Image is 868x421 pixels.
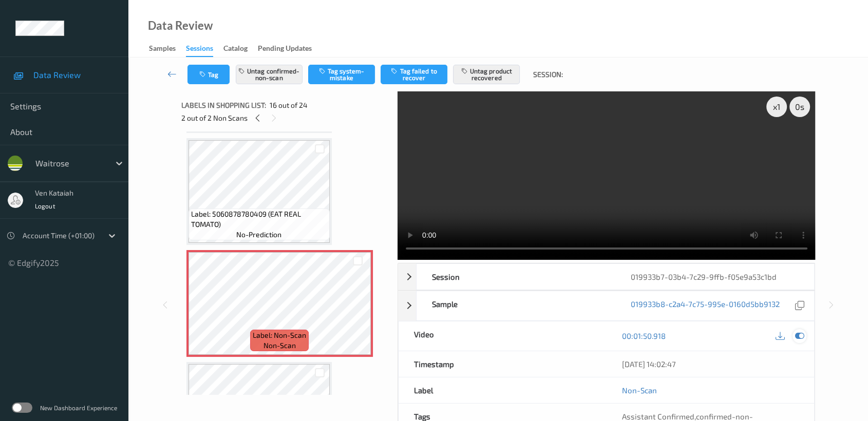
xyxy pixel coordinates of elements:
div: Session [417,264,615,290]
button: Tag [187,65,230,84]
button: Untag confirmed-non-scan [236,65,303,84]
a: Samples [149,42,186,56]
div: Samples [149,43,176,56]
a: Non-Scan [621,385,656,395]
span: Label: 5060878780409 (EAT REAL TOMATO) [191,209,327,229]
div: Video [399,321,607,351]
div: x 1 [766,97,787,117]
div: Timestamp [399,351,607,377]
span: Session: [533,69,562,80]
button: Tag failed to recover [381,65,447,84]
a: Catalog [223,42,258,56]
span: 16 out of 24 [270,100,308,110]
span: Label: Non-Scan [253,330,306,340]
a: 019933b8-c2a4-7c75-995e-0160d5bb9132 [631,299,780,313]
button: Untag product recovered [453,65,520,84]
div: Sample019933b8-c2a4-7c75-995e-0160d5bb9132 [398,291,815,321]
span: no-prediction [236,229,281,240]
div: Session019933b7-03b4-7c29-9ffb-f05e9a53c1bd [398,263,815,290]
a: 00:01:50.918 [621,331,665,341]
span: Labels in shopping list: [181,100,266,110]
div: 0 s [789,97,810,117]
div: Sample [417,291,615,320]
span: Assistant Confirmed [621,412,694,421]
div: Data Review [148,21,213,31]
button: Tag system-mistake [308,65,375,84]
span: non-scan [263,340,296,351]
div: Sessions [186,43,213,57]
div: 2 out of 2 Non Scans [181,111,390,124]
div: 019933b7-03b4-7c29-9ffb-f05e9a53c1bd [615,264,814,290]
a: Sessions [186,42,223,57]
a: Pending Updates [258,42,322,56]
div: Catalog [223,43,248,56]
div: Label [399,377,607,403]
div: Pending Updates [258,43,312,56]
div: [DATE] 14:02:47 [621,359,799,369]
